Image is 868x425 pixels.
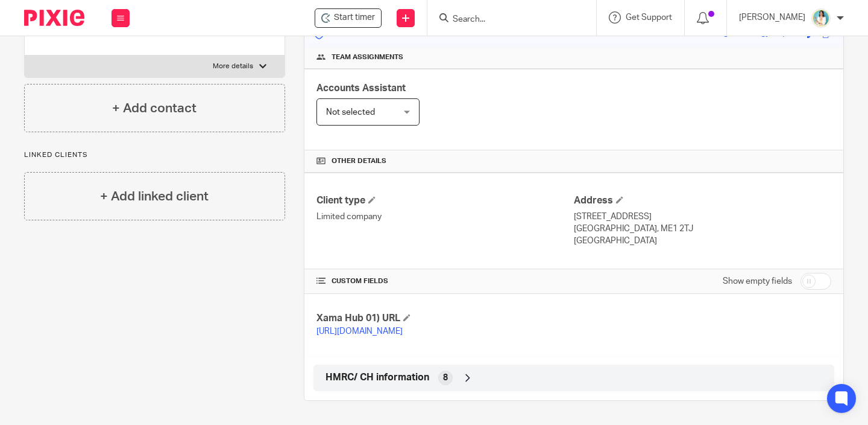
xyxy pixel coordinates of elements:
span: Get Support [626,13,672,22]
p: [GEOGRAPHIC_DATA], ME1 2TJ [574,223,831,235]
span: HMRC/ CH information [325,371,429,384]
p: More details [213,62,253,71]
h4: CUSTOM FIELDS [316,276,574,286]
img: Pixie [24,10,84,26]
span: Accounts Assistant [316,83,406,93]
input: Search [451,14,560,25]
p: [PERSON_NAME] [739,11,805,24]
p: Limited company [316,211,574,223]
h4: Address [574,194,831,207]
span: 8 [443,372,448,384]
p: [STREET_ADDRESS] [574,211,831,223]
div: Ambedo Communications Ltd [315,8,382,28]
a: [URL][DOMAIN_NAME] [316,327,403,336]
h4: Client type [316,194,574,207]
span: Not selected [326,108,375,117]
span: Team assignments [332,53,403,62]
p: Linked clients [24,150,285,160]
h4: Xama Hub 01) URL [316,312,574,325]
p: [GEOGRAPHIC_DATA] [574,235,831,247]
img: Koyn.jpg [811,8,831,28]
h4: + Add linked client [100,187,209,206]
label: Show empty fields [723,275,792,287]
span: Start timer [334,11,375,24]
span: Other details [332,156,386,166]
h4: + Add contact [112,99,197,118]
